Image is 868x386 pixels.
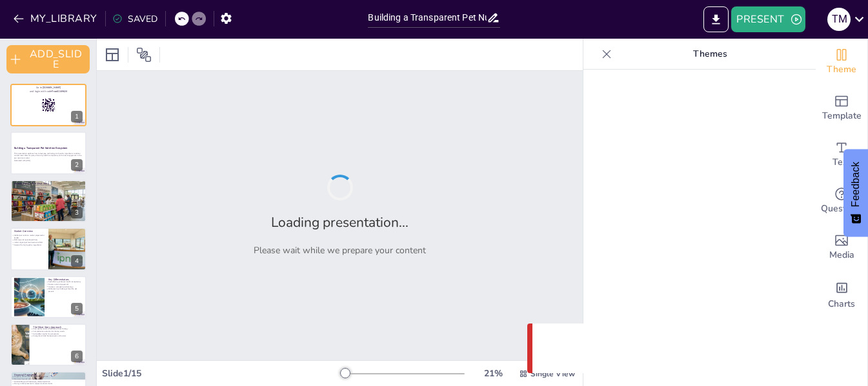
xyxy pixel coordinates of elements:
p: Strengthens bond between pets and owners [33,335,83,338]
div: Add images, graphics, shapes or video [816,224,867,271]
p: Actionable insights for pet parents [33,333,83,335]
div: 1 [71,111,83,122]
p: This presentation explores how to leverage technology and quality ingredients to deliver natural ... [14,151,83,159]
span: Template [822,109,862,123]
div: SAVED [112,13,157,25]
button: PRESENT [731,6,805,32]
p: High-quality meats combined with technology [33,328,83,331]
button: MY_LIBRARY [10,8,103,29]
button: EXPORT_TO_POWERPOINT [703,6,729,32]
div: Slide 1 / 15 [102,367,341,380]
p: Structured growth plan for expansion [14,378,83,381]
p: Shift towards meat-based diets [14,239,45,242]
p: Global pet nutrition market projected at $115B [14,235,45,239]
div: Add charts and graphs [816,271,867,317]
span: Media [829,248,854,262]
p: Go to [14,86,83,90]
strong: [DOMAIN_NAME] [43,86,61,90]
h2: Loading presentation... [271,213,409,231]
div: 4 [10,227,86,270]
p: Commitment to transparency and quality [14,189,83,191]
p: Demand for high-quality ingredients [14,244,45,246]
div: Get real-time input from your audience [816,178,867,224]
div: Layout [102,44,123,65]
div: 2 [10,131,86,174]
div: Add text boxes [816,131,867,178]
span: Feedback [850,162,862,207]
strong: Building a Transparent Pet Nutrition Ecosystem [14,146,68,149]
div: Add ready made slides [816,85,867,131]
div: 2 [71,159,83,171]
p: We provide advanced digital planning tools [14,186,83,189]
p: Strong market presence to support revenue stream [14,383,83,385]
div: Add a table [816,317,867,363]
p: Generated with [URL] [14,159,83,161]
p: Targeting $10M annual revenue by year three [14,376,83,378]
span: Position [136,47,152,63]
div: 5 [10,276,86,318]
span: Theme [827,63,856,77]
p: The Meat Story Approach [33,325,83,329]
div: 1 [10,84,86,126]
p: Addresses key challenges faced by pet parents [48,287,83,292]
p: Something went wrong with the request. (CORS) [569,341,816,356]
p: Themes [617,39,803,70]
span: Text [833,155,851,169]
p: Financial Projections [14,373,83,377]
p: Dual offering enhances health transparency [48,280,83,283]
div: 6 [71,351,83,362]
div: Change the overall theme [816,39,867,85]
p: and login with code [14,90,83,93]
button: T M [827,6,851,32]
div: 3 [10,180,86,222]
div: 6 [10,323,86,366]
span: Questions [821,202,863,216]
p: Please wait while we prepare your content [254,244,426,256]
p: Introduction to The Meat Story [14,182,83,186]
p: Comprehensive solution for dietary needs [33,330,83,333]
div: 3 [71,207,83,218]
p: Fosters owner engagement [48,283,83,285]
div: 21 % [478,367,509,380]
div: 4 [71,255,83,267]
div: 5 [71,303,83,314]
button: Feedback - Show survey [843,149,868,236]
p: Creates a competitive advantage [48,285,83,288]
p: Key Differentiators [48,277,83,281]
p: Tailored approach leads to healthier pets [14,191,83,194]
p: The Meat Story focuses on curated meat products [14,184,83,187]
p: Sustainable growth leveraging value proposition [14,381,83,383]
button: ADD_SLIDE [6,45,90,73]
span: Charts [828,297,855,311]
div: T M [827,8,851,31]
p: Market Overview [14,229,45,233]
p: India's digital pet food market at $9B [14,242,45,244]
input: INSERT_TITLE [368,8,486,27]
